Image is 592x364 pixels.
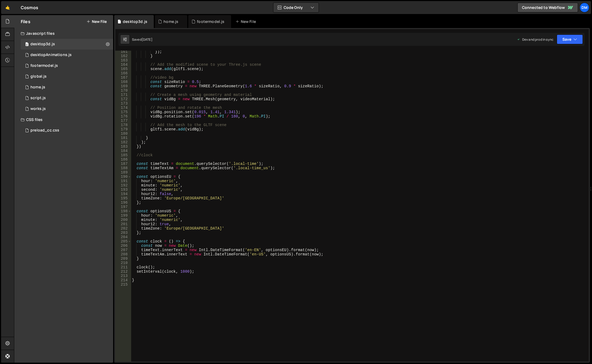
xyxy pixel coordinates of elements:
[115,205,131,209] div: 197
[21,103,113,114] div: 4562/18273.js
[115,244,131,248] div: 206
[115,127,131,131] div: 179
[30,74,47,79] div: global.js
[115,226,131,231] div: 202
[115,101,131,106] div: 173
[115,67,131,71] div: 165
[115,157,131,162] div: 186
[115,179,131,183] div: 191
[115,106,131,110] div: 174
[115,252,131,256] div: 208
[30,42,55,47] div: desktop3d.js
[14,114,113,125] div: CSS files
[115,170,131,175] div: 189
[115,278,131,282] div: 214
[115,265,131,269] div: 211
[115,239,131,244] div: 205
[115,200,131,205] div: 196
[115,144,131,149] div: 183
[115,188,131,192] div: 193
[517,37,553,42] div: Dev and prod in sync
[115,80,131,84] div: 168
[115,88,131,93] div: 170
[21,125,113,136] div: 4562/19944.css
[115,196,131,200] div: 195
[580,3,589,12] a: Dm
[115,248,131,252] div: 207
[115,54,131,58] div: 162
[115,140,131,144] div: 182
[21,82,113,93] div: 4562/18224.js
[14,28,113,39] div: Javascript files
[115,256,131,261] div: 209
[115,71,131,75] div: 166
[115,235,131,239] div: 204
[115,110,131,114] div: 175
[115,231,131,235] div: 203
[115,136,131,140] div: 181
[21,19,30,25] h2: Files
[115,183,131,188] div: 192
[30,85,45,90] div: home.js
[115,84,131,88] div: 169
[197,19,224,24] div: footermodel.js
[30,128,59,133] div: preload_cc.css
[115,58,131,63] div: 163
[115,131,131,136] div: 180
[115,153,131,157] div: 185
[115,97,131,101] div: 172
[21,39,113,50] div: 4562/19931.js
[115,175,131,179] div: 190
[115,261,131,265] div: 210
[517,3,578,12] a: Connected to Webflow
[30,96,46,100] div: script.js
[115,50,131,54] div: 161
[557,34,583,44] button: Save
[115,166,131,170] div: 188
[21,71,113,82] div: 4562/18145.js
[235,19,258,24] div: New File
[115,149,131,153] div: 184
[163,19,178,24] div: home.js
[115,218,131,222] div: 200
[115,269,131,274] div: 212
[115,282,131,287] div: 215
[21,93,113,103] div: 4562/8178.js
[115,114,131,119] div: 176
[115,75,131,80] div: 167
[142,37,152,42] div: [DATE]
[30,53,72,57] div: desktopAnimations.js
[115,93,131,97] div: 171
[86,19,107,24] button: New File
[115,162,131,166] div: 187
[115,209,131,213] div: 198
[1,1,14,14] a: 🤙
[115,274,131,278] div: 213
[115,222,131,226] div: 201
[115,119,131,123] div: 177
[115,63,131,67] div: 164
[115,213,131,218] div: 199
[132,37,152,42] div: Saved
[21,60,113,71] div: 4562/19930.js
[21,50,113,60] div: 4562/19933.js
[30,106,46,111] div: works.js
[25,43,29,47] span: 0
[115,123,131,127] div: 178
[30,63,58,68] div: footermodel.js
[273,3,319,12] button: Code Only
[123,19,147,24] div: desktop3d.js
[115,192,131,196] div: 194
[21,4,38,11] div: Cosmos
